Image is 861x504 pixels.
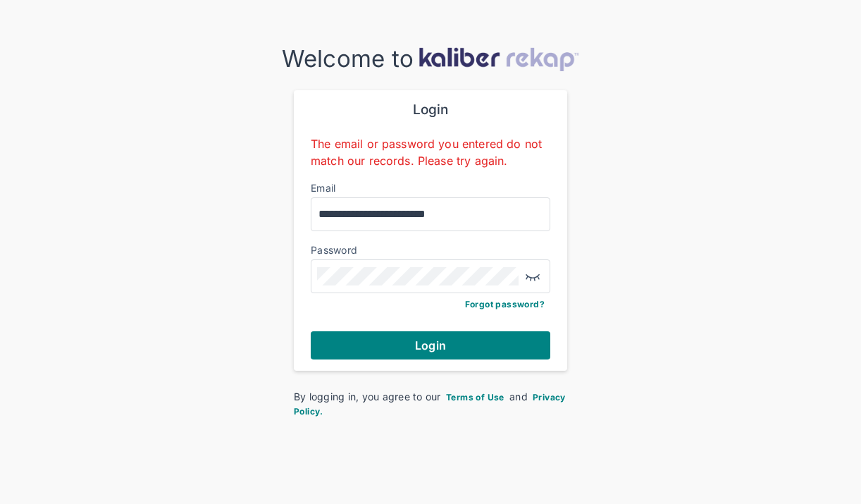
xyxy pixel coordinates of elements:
[415,338,446,352] span: Login
[311,135,550,169] div: The email or password you entered do not match our records. Please try again.
[446,392,504,402] span: Terms of Use
[294,391,566,417] a: Privacy Policy.
[311,102,550,118] div: Login
[419,47,579,71] img: kaliber-logo
[465,299,545,309] a: Forgot password?
[444,391,507,402] a: Terms of Use
[311,182,335,194] label: Email
[524,268,541,285] img: eye-closed.fa43b6e4.svg
[311,331,550,359] button: Login
[311,244,357,256] label: Password
[294,392,566,417] span: Privacy Policy.
[294,390,567,418] div: By logging in, you agree to our and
